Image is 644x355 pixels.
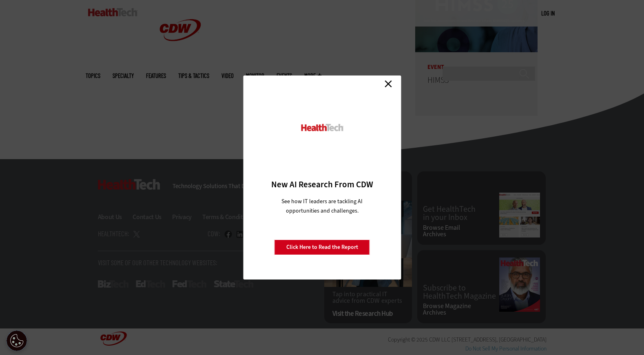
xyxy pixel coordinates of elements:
h3: New AI Research From CDW [257,179,387,190]
img: HealthTech_0.png [300,123,344,132]
p: See how IT leaders are tackling AI opportunities and challenges. [272,197,372,215]
a: Close [382,78,394,90]
a: Click Here to Read the Report [274,240,370,255]
button: Open Preferences [7,331,27,351]
div: Cookie Settings [7,331,27,351]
